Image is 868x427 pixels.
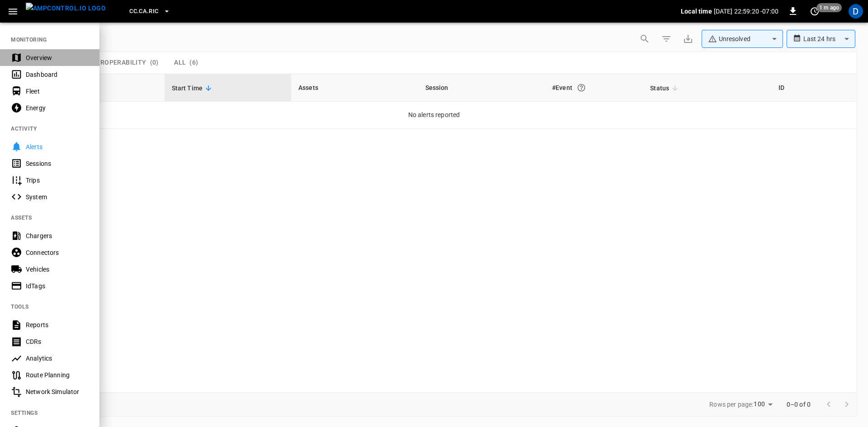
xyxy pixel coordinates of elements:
[26,192,89,202] div: System
[26,53,89,62] div: Overview
[26,354,89,363] div: Analytics
[26,142,89,151] div: Alerts
[26,282,89,291] div: IdTags
[26,265,89,274] div: Vehicles
[26,320,89,329] div: Reports
[849,4,863,19] div: profile-icon
[807,4,822,19] button: set refresh interval
[26,87,89,96] div: Fleet
[26,337,89,346] div: CDRs
[26,371,89,380] div: Route Planning
[26,70,89,79] div: Dashboard
[129,6,158,17] span: CC.CA.RIC
[714,7,778,16] p: [DATE] 22:59:20 -07:00
[26,231,89,240] div: Chargers
[26,176,89,185] div: Trips
[816,3,842,12] span: 1 m ago
[26,248,89,257] div: Connectors
[26,387,89,396] div: Network Simulator
[26,159,89,168] div: Sessions
[26,103,89,113] div: Energy
[26,3,106,14] img: ampcontrol.io logo
[681,7,712,16] p: Local time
